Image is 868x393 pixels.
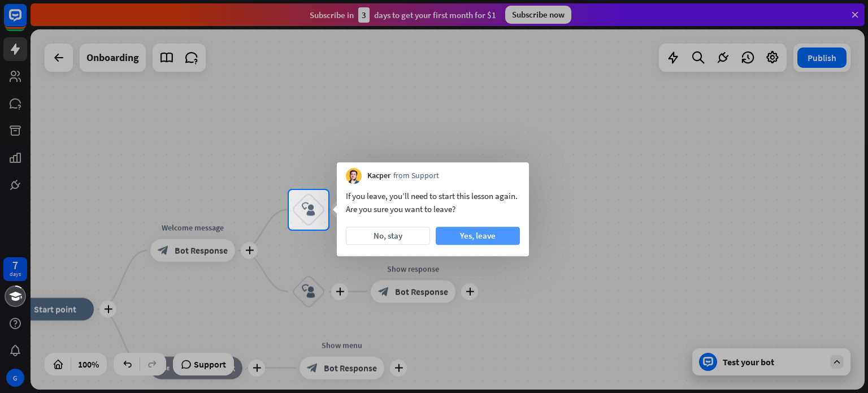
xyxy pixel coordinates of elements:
span: Kacper [367,170,390,182]
button: No, stay [346,227,430,245]
i: block_user_input [302,203,315,217]
div: If you leave, you’ll need to start this lesson again. Are you sure you want to leave? [346,189,520,215]
span: from Support [393,170,439,182]
button: Open LiveChat chat widget [9,5,43,38]
button: Yes, leave [436,227,520,245]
